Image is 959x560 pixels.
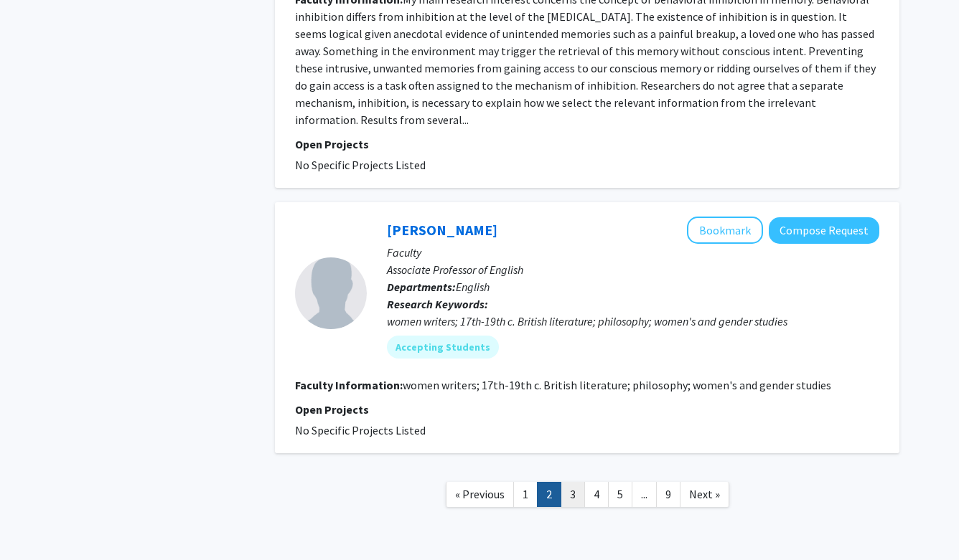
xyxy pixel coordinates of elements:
mat-chip: Accepting Students [387,336,499,359]
a: 3 [561,482,585,507]
nav: Page navigation [275,468,899,526]
p: Faculty [387,244,879,261]
p: Open Projects [295,136,879,153]
span: No Specific Projects Listed [295,423,426,437]
span: No Specific Projects Listed [295,158,426,172]
a: 4 [584,482,609,507]
fg-read-more: women writers; 17th-19th c. British literature; philosophy; women's and gender studies [403,378,831,392]
a: [PERSON_NAME] [387,221,497,239]
b: Departments: [387,280,456,294]
span: Next » [689,487,720,501]
p: Associate Professor of English [387,261,879,278]
a: 9 [656,482,680,507]
p: Open Projects [295,401,879,418]
a: 5 [608,482,632,507]
a: Next [680,482,729,507]
iframe: Chat [11,495,61,549]
div: women writers; 17th-19th c. British literature; philosophy; women's and gender studies [387,313,879,330]
button: Compose Request to Laura Alexander [769,217,879,244]
span: ... [641,487,647,501]
button: Add Laura Alexander to Bookmarks [687,217,763,244]
b: Research Keywords: [387,297,488,311]
a: 2 [537,482,561,507]
span: « Previous [455,487,505,501]
a: Previous [446,482,514,507]
span: English [456,280,490,294]
b: Faculty Information: [295,378,403,392]
a: 1 [513,482,538,507]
